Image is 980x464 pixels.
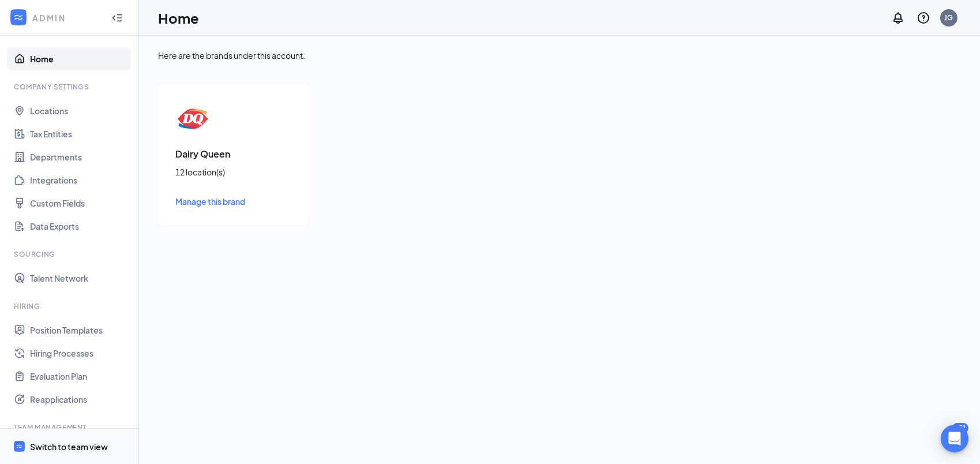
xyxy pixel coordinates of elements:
[30,267,129,290] a: Talent Network
[30,319,129,342] a: Position Templates
[30,122,129,145] a: Tax Entities
[175,148,291,160] h3: Dairy Queen
[175,102,210,136] img: Dairy Queen logo
[917,11,930,25] svg: QuestionInfo
[14,82,126,92] div: Company Settings
[945,13,953,23] div: JG
[30,215,129,238] a: Data Exports
[30,342,129,365] a: Hiring Processes
[175,195,291,208] a: Manage this brand
[14,301,126,311] div: Hiring
[158,8,199,28] h1: Home
[13,12,24,23] svg: WorkstreamLogo
[14,249,126,259] div: Sourcing
[30,192,129,215] a: Custom Fields
[16,443,23,450] svg: WorkstreamLogo
[14,422,126,432] div: Team Management
[941,425,968,452] div: Open Intercom Messenger
[891,11,905,25] svg: Notifications
[30,47,129,70] a: Home
[30,99,129,122] a: Locations
[30,169,129,192] a: Integrations
[111,12,123,24] svg: Collapse
[30,365,129,388] a: Evaluation Plan
[158,50,960,61] div: Here are the brands under this account.
[952,423,968,433] div: 132
[32,12,101,24] div: ADMIN
[30,388,129,411] a: Reapplications
[30,145,129,169] a: Departments
[175,166,291,178] div: 12 location(s)
[175,196,245,207] span: Manage this brand
[30,441,108,452] div: Switch to team view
